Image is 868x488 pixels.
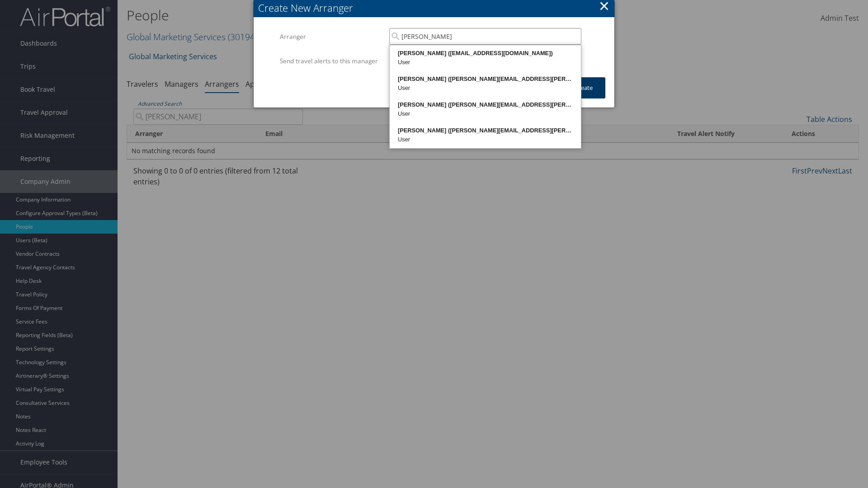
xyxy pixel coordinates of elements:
div: Create New Arranger [258,1,614,15]
div: [PERSON_NAME] ([EMAIL_ADDRESS][DOMAIN_NAME]) [391,49,580,58]
div: [PERSON_NAME] ([PERSON_NAME][EMAIL_ADDRESS][PERSON_NAME][DOMAIN_NAME]) [391,100,580,109]
label: Send travel alerts to this manager [280,52,382,70]
div: User [391,84,580,93]
div: [PERSON_NAME] ([PERSON_NAME][EMAIL_ADDRESS][PERSON_NAME][DOMAIN_NAME]) [391,126,580,135]
button: Create [562,77,605,99]
div: [PERSON_NAME] ([PERSON_NAME][EMAIL_ADDRESS][PERSON_NAME][DOMAIN_NAME]) [391,75,580,84]
label: Arranger [280,28,382,45]
div: User [391,109,580,118]
div: User [391,135,580,144]
div: User [391,58,580,67]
